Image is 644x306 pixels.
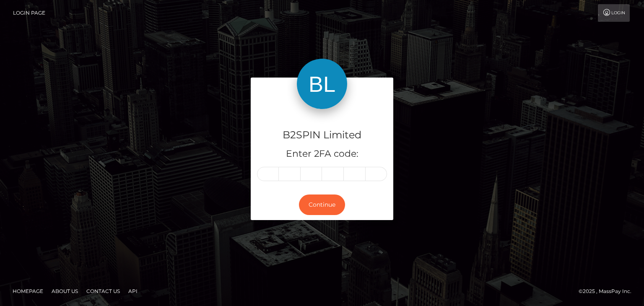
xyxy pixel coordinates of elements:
[48,285,81,298] a: About Us
[257,148,387,161] h5: Enter 2FA code:
[83,285,123,298] a: Contact Us
[299,194,345,215] button: Continue
[125,285,141,298] a: API
[598,4,630,22] a: Login
[13,4,45,22] a: Login Page
[579,287,638,296] div: © 2025 , MassPay Inc.
[257,128,387,143] h4: B2SPIN Limited
[297,59,347,109] img: B2SPIN Limited
[9,285,47,298] a: Homepage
